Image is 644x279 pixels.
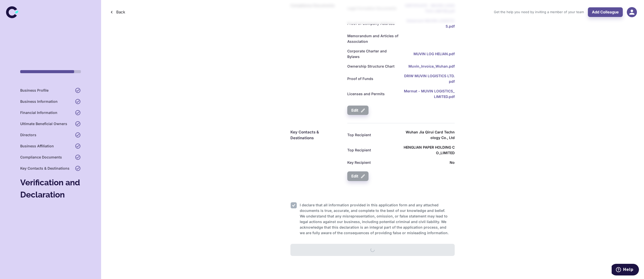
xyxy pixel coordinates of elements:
[612,264,639,276] iframe: Opens a widget where you can find more information
[413,52,455,56] a: MUVIN LOG HELIAN.pdf
[20,121,67,127] h6: Ultimate Beneficial Owners
[494,10,584,15] span: Get the help you need by inviting a member of your team
[347,91,385,97] h6: Licenses and Permits
[450,160,455,165] h6: No
[406,18,455,28] a: Statement MUVIN LOGISTICS.pdf
[347,171,369,181] button: Edit
[347,106,369,115] button: Edit
[347,76,373,82] h6: Proof of Funds
[408,64,455,68] a: Muvin_Invoice_Wuhan.pdf
[20,143,54,149] h6: Business Affiliation
[108,7,127,17] button: Back
[347,132,371,138] h6: Top Recipient
[20,99,58,104] h6: Business Information
[404,129,455,141] h6: Wuhan Jia Qirui Card Technology Co., Ltd
[20,176,81,201] h4: Verification and Declaration
[20,166,70,171] h6: Key Contacts & Destinations
[347,147,371,153] h6: Top Recipient
[347,160,371,165] h6: Key Recipient
[347,33,398,44] h6: Memorandum and Articles of Association
[20,154,62,160] h6: Compliance Documents
[588,7,623,17] button: Add Colleague
[347,64,395,69] h6: Ownership Structure Chart
[404,74,455,84] a: DRIW MUVIN LOGISTICS LTD.pdf
[20,110,57,115] h6: Financial Information
[404,89,455,99] a: Mermat - MUVIN LOGISTICS_LIMITED.pdf
[347,48,398,59] h6: Corporate Charter and Bylaws
[404,145,455,156] h6: HENGLIAN PAPER HOLDING CO.,LIMITED
[20,88,49,93] h6: Business Profile
[300,202,451,236] span: I declare that all information provided in this application form and any attached documents is tr...
[20,132,36,138] h6: Directors
[290,129,341,141] h6: Key Contacts & Destinations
